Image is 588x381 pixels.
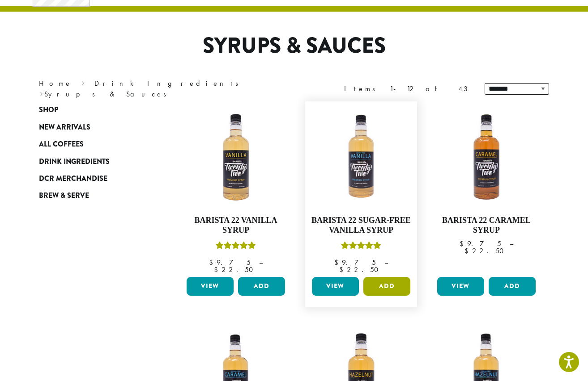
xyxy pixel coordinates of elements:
[39,122,90,133] span: New Arrivals
[312,277,359,296] a: View
[435,106,538,209] img: CARAMEL-1-300x300.png
[310,106,413,209] img: SF-VANILLA-300x300.png
[435,106,538,273] a: Barista 22 Caramel Syrup
[460,239,501,248] bdi: 9.75
[39,79,72,88] a: Home
[39,173,107,184] span: DCR Merchandise
[39,78,281,100] nav: Breadcrumb
[238,277,285,296] button: Add
[184,106,287,209] img: VANILLA-300x300.png
[216,240,256,254] div: Rated 5.00 out of 5
[214,265,222,274] span: $
[40,86,43,100] span: ›
[39,190,89,201] span: Brew & Serve
[94,79,244,88] a: Drink Ingredients
[259,258,263,267] span: –
[339,265,383,274] bdi: 22.50
[39,119,146,136] a: New Arrivals
[310,106,413,273] a: Barista 22 Sugar-Free Vanilla SyrupRated 5.00 out of 5
[489,277,536,296] button: Add
[510,239,513,248] span: –
[187,277,234,296] a: View
[460,239,467,248] span: $
[209,258,251,267] bdi: 9.75
[437,277,484,296] a: View
[39,105,58,116] span: Shop
[435,216,538,235] h4: Barista 22 Caramel Syrup
[464,246,472,255] span: $
[81,75,85,89] span: ›
[464,246,508,255] bdi: 22.50
[39,156,110,167] span: Drink Ingredients
[209,258,217,267] span: $
[39,153,146,170] a: Drink Ingredients
[384,258,388,267] span: –
[341,240,381,254] div: Rated 5.00 out of 5
[344,84,471,94] div: Items 1-12 of 43
[184,216,287,235] h4: Barista 22 Vanilla Syrup
[39,187,146,204] a: Brew & Serve
[39,139,84,150] span: All Coffees
[334,258,342,267] span: $
[334,258,376,267] bdi: 9.75
[32,33,556,59] h1: Syrups & Sauces
[39,101,146,118] a: Shop
[39,136,146,153] a: All Coffees
[214,265,257,274] bdi: 22.50
[339,265,347,274] span: $
[363,277,410,296] button: Add
[39,170,146,187] a: DCR Merchandise
[310,216,413,235] h4: Barista 22 Sugar-Free Vanilla Syrup
[184,106,287,273] a: Barista 22 Vanilla SyrupRated 5.00 out of 5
